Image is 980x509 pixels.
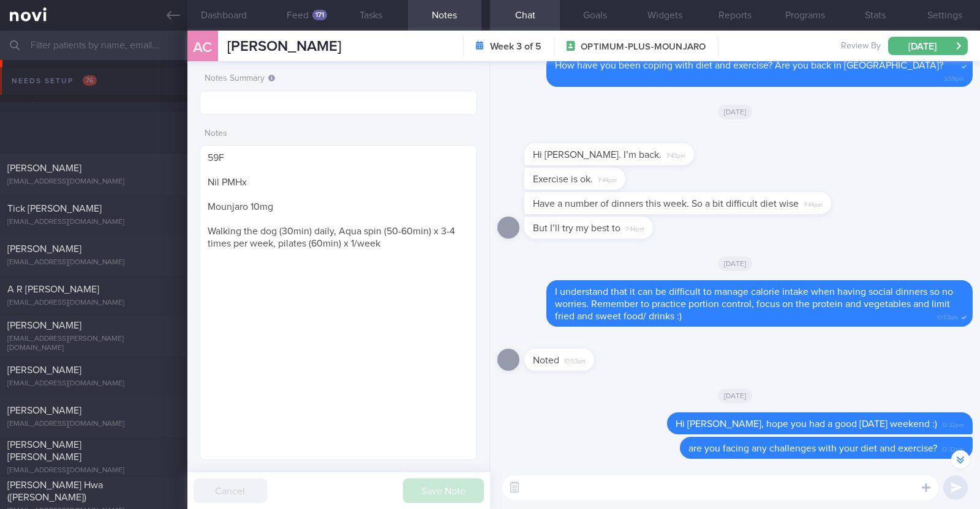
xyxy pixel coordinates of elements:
[598,173,617,185] span: 7:44pm
[7,204,102,214] span: Tick [PERSON_NAME]
[7,420,180,429] div: [EMAIL_ADDRESS][DOMAIN_NAME]
[564,354,586,366] span: 10:53am
[7,177,180,187] div: [EMAIL_ADDRESS][DOMAIN_NAME]
[942,442,964,454] span: 12:32pm
[7,244,81,254] span: [PERSON_NAME]
[7,284,99,294] span: A R [PERSON_NAME]
[7,218,180,227] div: [EMAIL_ADDRESS][DOMAIN_NAME]
[7,466,180,475] div: [EMAIL_ADDRESS][DOMAIN_NAME]
[533,174,593,184] span: Exercise is ok.
[841,41,881,52] span: Review By
[888,37,968,55] button: [DATE]
[937,310,958,322] span: 10:53am
[7,299,180,308] div: [EMAIL_ADDRESS][DOMAIN_NAME]
[9,73,100,89] div: Needs setup
[490,40,541,53] strong: Week 3 of 5
[7,406,81,415] span: [PERSON_NAME]
[7,321,81,330] span: [PERSON_NAME]
[7,365,81,375] span: [PERSON_NAME]
[7,163,81,173] span: [PERSON_NAME]
[7,440,81,462] span: [PERSON_NAME] [PERSON_NAME]
[7,379,180,388] div: [EMAIL_ADDRESS][DOMAIN_NAME]
[533,355,559,365] span: Noted
[625,222,644,234] span: 7:44pm
[688,444,937,453] span: are you facing any challenges with your diet and exercise?
[83,75,97,86] span: 76
[718,388,753,403] span: [DATE]
[666,149,685,160] span: 7:43pm
[7,335,180,353] div: [EMAIL_ADDRESS][PERSON_NAME][DOMAIN_NAME]
[676,419,937,429] span: Hi [PERSON_NAME], hope you had a good [DATE] weekend :)
[533,150,661,160] span: Hi [PERSON_NAME]. I’m back.
[555,287,953,321] span: I understand that it can be difficult to manage calorie intake when having social dinners so no w...
[227,39,341,54] span: [PERSON_NAME]
[7,480,103,502] span: [PERSON_NAME] Hwa ([PERSON_NAME])
[718,256,753,271] span: [DATE]
[555,61,943,70] span: How have you been coping with diet and exercise? Are you back in [GEOGRAPHIC_DATA]?
[205,73,472,84] label: Notes Summary
[718,105,753,119] span: [DATE]
[7,258,180,267] div: [EMAIL_ADDRESS][DOMAIN_NAME]
[804,198,823,209] span: 7:44pm
[205,128,472,139] label: Notes
[312,10,327,20] div: 171
[942,418,964,429] span: 12:32pm
[944,72,964,83] span: 3:59pm
[179,23,225,70] div: AC
[533,199,799,209] span: Have a number of dinners this week. So a bit difficult diet wise
[581,41,706,53] span: OPTIMUM-PLUS-MOUNJARO
[533,223,620,233] span: But I’ll try my best to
